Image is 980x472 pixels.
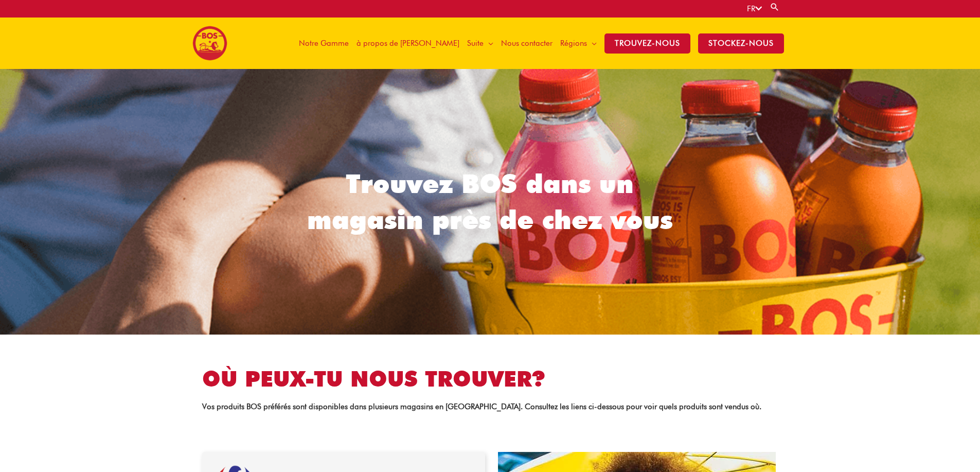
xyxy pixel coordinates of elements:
[295,18,352,69] a: Notre Gamme
[287,18,788,69] nav: Site Navigation
[357,28,459,59] span: à propos de [PERSON_NAME]
[747,4,762,13] a: FR
[698,33,784,54] span: stockez-nous
[352,18,463,69] a: à propos de [PERSON_NAME]
[467,28,484,59] span: Suite
[600,18,694,69] a: TROUVEZ-NOUS
[556,18,600,69] a: Régions
[202,403,778,411] p: Vos produits BOS préférés sont disponibles dans plusieurs magasins en [GEOGRAPHIC_DATA]. Consulte...
[560,28,587,59] span: Régions
[202,365,778,393] h2: OÙ PEUX-TU NOUS TROUVER?
[192,26,227,61] img: BOS logo finals-200px
[501,28,553,59] span: Nous contacter
[694,18,788,69] a: stockez-nous
[497,18,556,69] a: Nous contacter
[299,28,349,59] span: Notre Gamme
[604,33,690,54] span: TROUVEZ-NOUS
[770,2,780,12] a: Search button
[463,18,497,69] a: Suite
[285,166,695,238] h1: Trouvez BOS dans un magasin près de chez vous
